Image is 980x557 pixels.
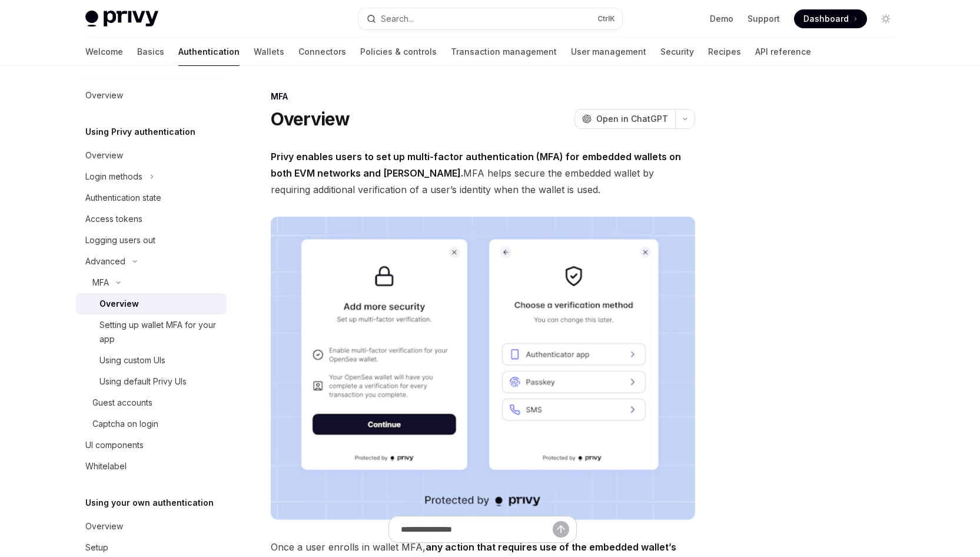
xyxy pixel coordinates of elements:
[571,38,646,66] a: User management
[76,516,227,537] a: Overview
[85,212,142,226] div: Access tokens
[597,14,615,24] span: Ctrl K
[137,38,164,66] a: Basics
[85,519,123,533] div: Overview
[271,148,695,198] span: MFA helps secure the embedded wallet by requiring additional verification of a user’s identity wh...
[271,151,681,179] strong: Privy enables users to set up multi-factor authentication (MFA) for embedded wallets on both EVM ...
[76,350,227,371] a: Using custom UIs
[92,276,109,290] div: MFA
[596,113,668,125] span: Open in ChatGPT
[85,541,108,555] div: Setup
[76,314,227,350] a: Setting up wallet MFA for your app
[271,217,695,520] img: images/MFA.png
[76,456,227,477] a: Whitelabel
[85,148,123,163] div: Overview
[76,208,227,230] a: Access tokens
[76,145,227,166] a: Overview
[710,13,733,25] a: Demo
[85,191,161,205] div: Authentication state
[76,435,227,456] a: UI components
[574,109,675,129] button: Open in ChatGPT
[85,438,144,452] div: UI components
[99,297,139,311] div: Overview
[660,38,694,66] a: Security
[76,230,227,251] a: Logging users out
[99,318,220,346] div: Setting up wallet MFA for your app
[755,38,811,66] a: API reference
[254,38,284,66] a: Wallets
[76,85,227,106] a: Overview
[748,13,780,25] a: Support
[85,233,155,247] div: Logging users out
[271,91,695,102] div: MFA
[85,170,142,184] div: Login methods
[271,108,350,130] h1: Overview
[85,38,123,66] a: Welcome
[360,38,437,66] a: Policies & controls
[76,413,227,435] a: Captcha on login
[553,521,569,538] button: Send message
[99,353,165,367] div: Using custom UIs
[85,496,214,510] h5: Using your own authentication
[85,88,123,102] div: Overview
[451,38,557,66] a: Transaction management
[794,9,867,28] a: Dashboard
[85,11,158,27] img: light logo
[85,125,195,139] h5: Using Privy authentication
[76,293,227,314] a: Overview
[298,38,346,66] a: Connectors
[708,38,741,66] a: Recipes
[76,371,227,392] a: Using default Privy UIs
[381,12,414,26] div: Search...
[92,396,152,410] div: Guest accounts
[358,8,622,29] button: Search...CtrlK
[876,9,895,28] button: Toggle dark mode
[803,13,849,25] span: Dashboard
[85,459,127,473] div: Whitelabel
[76,392,227,413] a: Guest accounts
[92,417,158,431] div: Captcha on login
[76,187,227,208] a: Authentication state
[178,38,240,66] a: Authentication
[85,254,125,268] div: Advanced
[99,374,187,389] div: Using default Privy UIs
